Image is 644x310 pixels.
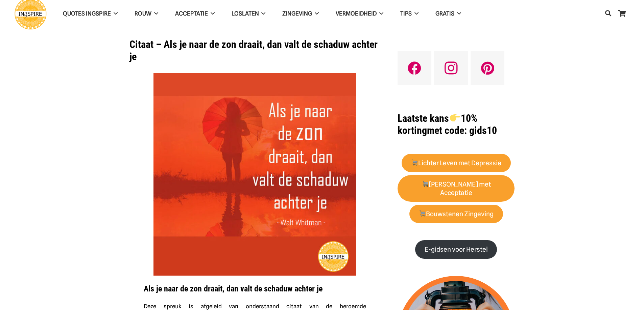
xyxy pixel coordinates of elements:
[63,10,111,17] span: QUOTES INGSPIRE
[601,5,615,22] a: Zoeken
[398,175,515,202] a: 🛒[PERSON_NAME] met Acceptatie
[415,240,497,259] a: E-gidsen voor Herstel
[274,5,327,22] a: Zingeving
[471,51,504,85] a: Pinterest
[419,210,494,218] strong: Bouwstenen Zingeving
[422,180,428,187] img: 🛒
[450,113,460,123] img: 👉
[336,10,377,17] span: VERMOEIDHEID
[411,159,418,166] img: 🛒
[153,73,356,276] img: Als je naar de zon draait, dan valt de schaduw achter je - de mooiste positieve quotes over Krach...
[167,5,223,22] a: Acceptatie
[135,10,151,17] span: ROUW
[392,5,427,22] a: TIPS
[402,154,511,172] a: 🛒Lichter Leven met Depressie
[144,284,323,293] strong: Als je naar de zon draait, dan valt de schaduw achter je
[398,112,477,136] strong: Laatste kans 10% korting
[175,10,208,17] span: Acceptatie
[435,10,454,17] span: GRATIS
[223,5,274,22] a: Loslaten
[282,10,312,17] span: Zingeving
[327,5,392,22] a: VERMOEIDHEID
[419,210,426,217] img: 🛒
[425,246,488,253] strong: E-gidsen voor Herstel
[126,5,167,22] a: ROUW
[398,112,515,137] h1: met code: gids10
[427,5,470,22] a: GRATIS
[54,5,126,22] a: QUOTES INGSPIRE
[411,159,502,167] strong: Lichter Leven met Depressie
[400,10,412,17] span: TIPS
[232,10,259,17] span: Loslaten
[434,51,468,85] a: Instagram
[422,180,491,197] strong: [PERSON_NAME] met Acceptatie
[129,38,381,63] h1: Citaat – Als je naar de zon draait, dan valt de schaduw achter je
[409,205,503,223] a: 🛒Bouwstenen Zingeving
[398,51,431,85] a: Facebook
